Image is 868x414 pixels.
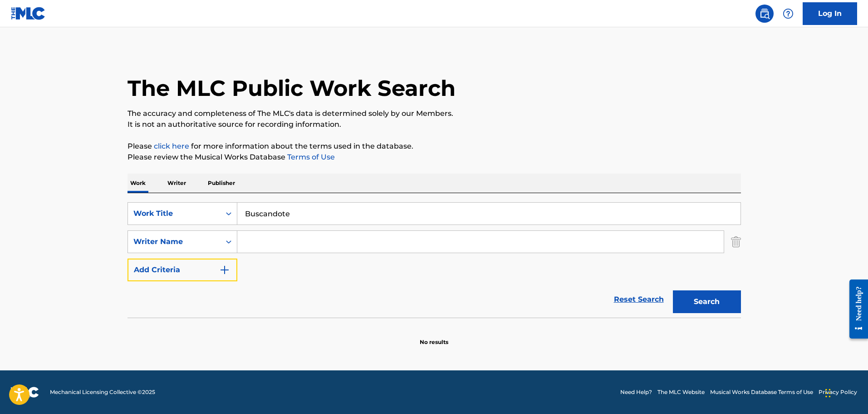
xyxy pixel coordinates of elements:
[779,5,797,23] div: Help
[128,119,741,130] p: It is not an authoritative source for recording information.
[128,259,237,281] button: Add Criteria
[783,8,794,19] img: help
[823,370,868,414] iframe: Chat Widget
[620,388,652,396] a: Need Help?
[731,230,741,253] img: Delete Criterion
[128,75,456,102] h1: The MLC Public Work Search
[165,174,189,193] p: Writer
[803,2,857,25] a: Log In
[133,208,215,219] div: Work Title
[759,8,770,19] img: search
[710,388,813,396] a: Musical Works Database Terms of Use
[154,142,189,150] a: click here
[128,152,741,163] p: Please review the Musical Works Database
[11,7,46,20] img: MLC Logo
[133,236,215,247] div: Writer Name
[609,289,668,309] a: Reset Search
[285,153,335,161] a: Terms of Use
[843,272,868,345] iframe: Resource Center
[128,202,741,318] form: Search Form
[50,388,155,396] span: Mechanical Licensing Collective © 2025
[673,290,741,313] button: Search
[825,379,831,407] div: Drag
[11,387,39,398] img: logo
[219,264,230,275] img: 9d2ae6d4665cec9f34b9.svg
[657,388,705,396] a: The MLC Website
[128,174,148,193] p: Work
[420,327,448,346] p: No results
[205,174,238,193] p: Publisher
[755,5,774,23] a: Public Search
[819,388,857,396] a: Privacy Policy
[128,141,741,152] p: Please for more information about the terms used in the database.
[128,108,741,119] p: The accuracy and completeness of The MLC's data is determined solely by our Members.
